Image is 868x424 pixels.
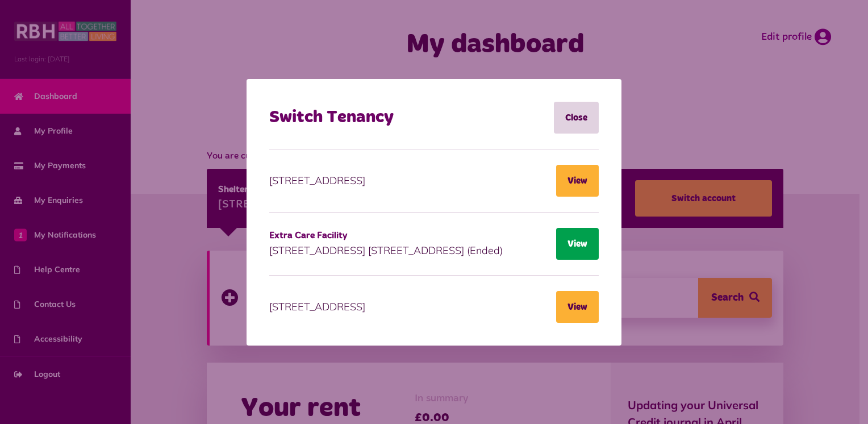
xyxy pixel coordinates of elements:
div: [STREET_ADDRESS] [STREET_ADDRESS] (Ended) [269,243,503,258]
button: View [556,228,599,260]
a: Close [554,102,599,134]
span: Switch Tenancy [269,105,394,131]
div: Extra Care Facility [269,229,503,243]
div: [STREET_ADDRESS] [269,299,365,314]
button: View [556,291,599,323]
button: View [556,165,599,197]
div: [STREET_ADDRESS] [269,173,365,188]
